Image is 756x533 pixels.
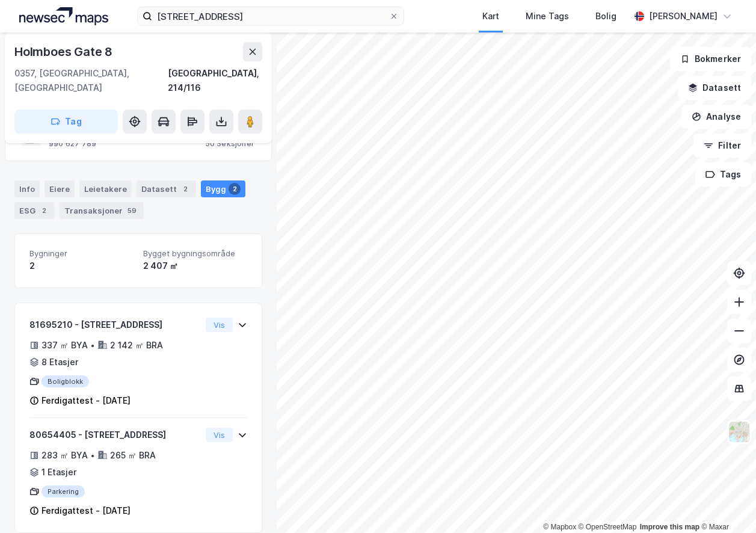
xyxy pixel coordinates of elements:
[143,248,247,259] span: Bygget bygningsområde
[110,448,156,463] div: 265 ㎡ BRA
[696,475,756,533] div: Kontrollprogram for chat
[41,338,88,353] div: 337 ㎡ BYA
[229,183,241,195] div: 2
[640,523,699,531] a: Improve this map
[482,9,499,23] div: Kart
[152,7,389,25] input: Søk på adresse, matrikkel, gårdeiere, leietakere eller personer
[649,9,718,23] div: [PERSON_NAME]
[29,428,201,442] div: 80654405 - [STREET_ADDRESS]
[125,205,139,217] div: 59
[14,202,55,219] div: ESG
[41,393,131,408] div: Ferdigattest - [DATE]
[14,42,115,61] div: Holmboes Gate 8
[137,180,196,197] div: Datasett
[41,355,78,369] div: 8 Etasjer
[90,340,95,350] div: •
[681,105,751,129] button: Analyse
[41,465,76,479] div: 1 Etasjer
[45,180,75,197] div: Eiere
[29,259,134,273] div: 2
[110,338,163,353] div: 2 142 ㎡ BRA
[14,66,168,95] div: 0357, [GEOGRAPHIC_DATA], [GEOGRAPHIC_DATA]
[543,523,576,531] a: Mapbox
[696,475,756,533] iframe: Chat Widget
[38,205,50,217] div: 2
[19,7,108,25] img: logo.a4113a55bc3d86da70a041830d287a7e.svg
[41,504,131,518] div: Ferdigattest - [DATE]
[693,134,751,158] button: Filter
[670,47,751,71] button: Bokmerker
[29,318,201,332] div: 81695210 - [STREET_ADDRESS]
[79,180,132,197] div: Leietakere
[49,139,96,149] div: 990 627 789
[579,523,637,531] a: OpenStreetMap
[205,139,254,149] div: 50 Seksjoner
[206,428,233,442] button: Vis
[14,180,40,197] div: Info
[595,9,616,23] div: Bolig
[201,180,245,197] div: Bygg
[60,202,144,219] div: Transaksjoner
[143,259,247,273] div: 2 407 ㎡
[90,451,95,460] div: •
[206,318,233,332] button: Vis
[179,183,191,195] div: 2
[526,9,569,23] div: Mine Tags
[728,421,751,443] img: Z
[41,448,88,463] div: 283 ㎡ BYA
[678,76,751,100] button: Datasett
[29,248,134,259] span: Bygninger
[695,162,751,186] button: Tags
[168,66,262,95] div: [GEOGRAPHIC_DATA], 214/116
[14,109,118,134] button: Tag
